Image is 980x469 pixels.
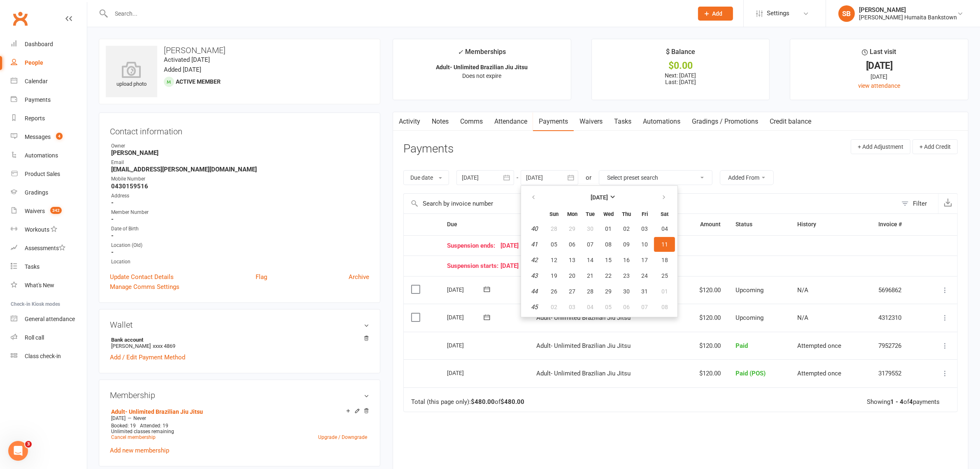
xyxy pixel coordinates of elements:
span: Adult- Unlimited Brazilian Jiu Jitsu [536,370,631,377]
span: N/A [797,314,808,321]
button: 30 [618,284,635,299]
button: 01 [600,221,617,236]
button: 27 [563,284,581,299]
td: 7952726 [871,332,924,360]
span: 342 [50,207,62,214]
button: 04 [582,300,599,314]
div: SB [838,5,855,22]
button: 07 [582,237,599,252]
span: 17 [641,257,648,263]
span: 05 [551,241,557,248]
a: Product Sales [11,165,87,183]
div: Roll call [25,334,44,341]
span: Paid [736,342,748,349]
a: Activity [393,112,426,131]
input: Search... [109,8,687,19]
div: Email [111,159,369,166]
span: Adult- Unlimited Brazilian Jiu Jitsu [536,314,631,321]
a: What's New [11,276,87,295]
button: 16 [618,253,635,267]
span: 18 [661,257,668,263]
td: $120.00 [679,304,729,332]
button: 02 [545,300,563,314]
span: 12 [551,257,557,263]
div: Automations [25,152,58,159]
span: xxxx 4869 [153,343,175,349]
span: Does not expire [463,73,502,79]
a: Waivers 342 [11,202,87,220]
div: [DATE] [447,311,485,324]
strong: 4 [909,398,913,406]
button: 15 [600,253,617,267]
span: 15 [605,257,612,263]
a: Add new membership [110,447,169,454]
div: Workouts [25,226,49,233]
h3: Contact information [110,124,369,136]
span: Booked: 19 [111,423,136,429]
span: 30 [623,288,630,295]
a: Archive [349,272,369,282]
strong: 0430159516 [111,183,369,190]
button: 13 [563,253,581,267]
button: 06 [618,300,635,314]
div: [DATE] [447,242,916,249]
button: 08 [600,237,617,252]
span: N/A [797,286,808,294]
button: 07 [636,300,653,314]
a: Dashboard [11,35,87,54]
h3: [PERSON_NAME] [106,46,373,55]
div: [PERSON_NAME] Humaita Bankstown [859,14,957,21]
th: Due [440,214,529,235]
a: Add / Edit Payment Method [110,352,185,362]
div: $0.00 [599,61,762,70]
strong: [EMAIL_ADDRESS][PERSON_NAME][DOMAIN_NAME] [111,166,369,173]
span: 22 [605,272,612,279]
a: People [11,54,87,72]
div: [PERSON_NAME] [859,6,957,14]
a: Workouts [11,220,87,239]
span: 04 [661,225,668,232]
div: What's New [25,282,54,288]
button: 05 [600,300,617,314]
strong: [DATE] [591,194,608,201]
div: Location (Old) [111,242,369,249]
button: 25 [654,268,675,283]
button: 14 [582,253,599,267]
span: 20 [569,272,575,279]
small: Monday [567,211,577,217]
a: view attendance [858,82,900,89]
span: Upcoming [736,286,764,294]
span: Paid (POS) [736,370,766,377]
a: Class kiosk mode [11,347,87,366]
div: General attendance [25,316,75,322]
input: Search by invoice number [404,194,897,213]
span: 02 [551,304,557,310]
button: 29 [600,284,617,299]
a: Payments [11,91,87,109]
a: Calendar [11,72,87,91]
span: 26 [551,288,557,295]
span: 06 [569,241,575,248]
span: Adult- Unlimited Brazilian Jiu Jitsu [536,342,631,349]
span: Attempted once [797,370,841,377]
a: Tasks [608,112,637,131]
span: 08 [605,241,612,248]
td: 4312310 [871,304,924,332]
span: 06 [623,304,630,310]
div: [DATE] [798,72,961,81]
em: 44 [531,288,538,295]
a: Flag [256,272,267,282]
small: Thursday [622,211,631,217]
span: 04 [587,304,594,310]
span: 23 [623,272,630,279]
span: 30 [587,225,594,232]
th: History [790,214,871,235]
button: 22 [600,268,617,283]
a: Clubworx [10,8,30,29]
small: Sunday [549,211,559,217]
span: 27 [569,288,575,295]
td: $120.00 [679,359,729,387]
span: 09 [623,241,630,248]
span: 07 [587,241,594,248]
div: [DATE] [798,61,961,70]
